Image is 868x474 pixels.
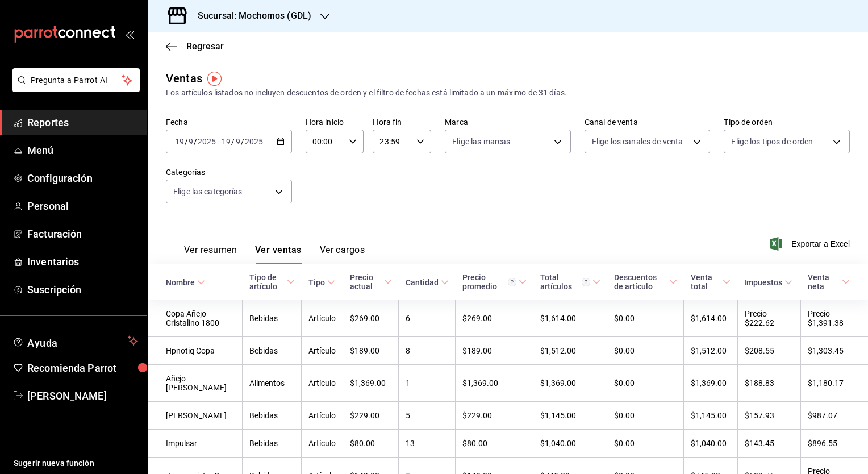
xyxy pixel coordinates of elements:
[585,118,711,126] label: Canal de venta
[14,459,94,468] font: Sugerir nueva función
[31,74,122,86] span: Pregunta a Parrot AI
[27,334,123,348] span: Ayuda
[350,273,392,291] span: Precio actual
[724,118,850,126] label: Tipo de orden
[189,9,311,23] h3: Sucursal: Mochomos (GDL)
[350,273,382,291] div: Precio actual
[456,430,533,458] td: $80.00
[184,244,365,264] div: Pestañas de navegación
[243,430,302,458] td: Bebidas
[249,273,285,291] div: Tipo de artículo
[249,273,295,291] span: Tipo de artículo
[308,278,335,287] span: Tipo
[308,278,325,287] div: Tipo
[801,365,868,402] td: $1,180.17
[737,402,801,430] td: $157.93
[27,390,107,402] font: [PERSON_NAME]
[243,337,302,365] td: Bebidas
[737,430,801,458] td: $143.45
[8,82,140,94] a: Pregunta a Parrot AI
[27,117,69,128] font: Reportes
[737,300,801,337] td: Precio $222.62
[406,278,449,287] span: Cantidad
[166,168,292,176] label: Categorías
[148,402,243,430] td: [PERSON_NAME]
[221,137,231,146] input: --
[462,273,527,291] span: Precio promedio
[801,337,868,365] td: $1,303.45
[801,402,868,430] td: $987.07
[306,118,364,126] label: Hora inicio
[343,337,399,365] td: $189.00
[456,337,533,365] td: $189.00
[456,300,533,337] td: $269.00
[607,300,684,337] td: $0.00
[174,137,185,146] input: --
[343,365,399,402] td: $1,369.00
[12,68,140,92] button: Pregunta a Parrot AI
[194,137,197,146] span: /
[607,402,684,430] td: $0.00
[737,365,801,402] td: $188.83
[373,118,431,126] label: Hora fin
[691,273,731,291] span: Venta total
[302,430,343,458] td: Artículo
[399,365,456,402] td: 1
[592,136,683,147] span: Elige los canales de venta
[302,402,343,430] td: Artículo
[320,244,365,264] button: Ver cargos
[343,430,399,458] td: $80.00
[244,137,264,146] input: ----
[302,300,343,337] td: Artículo
[255,244,302,264] button: Ver ventas
[399,430,456,458] td: 13
[302,365,343,402] td: Artículo
[808,273,840,291] div: Venta neta
[533,300,607,337] td: $1,614.00
[148,430,243,458] td: Impulsar
[148,365,243,402] td: Añejo [PERSON_NAME]
[607,337,684,365] td: $0.00
[166,118,292,126] label: Fecha
[166,41,224,52] button: Regresar
[302,337,343,365] td: Artículo
[614,273,677,291] span: Descuentos de artículo
[607,430,684,458] td: $0.00
[166,278,205,287] span: Nombre
[607,365,684,402] td: $0.00
[456,365,533,402] td: $1,369.00
[27,256,79,268] font: Inventarios
[243,365,302,402] td: Alimentos
[684,430,737,458] td: $1,040.00
[399,402,456,430] td: 5
[166,70,202,87] div: Ventas
[772,237,850,251] button: Exportar a Excel
[452,136,510,147] span: Elige las marcas
[188,137,194,146] input: --
[614,273,667,291] div: Descuentos de artículo
[508,278,516,286] svg: Precio promedio = Total artículos / cantidad
[173,186,243,197] span: Elige las categorías
[684,365,737,402] td: $1,369.00
[166,87,850,99] div: Los artículos listados no incluyen descuentos de orden y el filtro de fechas está limitado a un m...
[533,402,607,430] td: $1,145.00
[399,300,456,337] td: 6
[808,273,850,291] span: Venta neta
[243,300,302,337] td: Bebidas
[235,137,241,146] input: --
[166,278,195,287] div: Nombre
[207,72,222,86] img: Marcador de información sobre herramientas
[744,278,792,287] span: Impuestos
[684,300,737,337] td: $1,614.00
[148,337,243,365] td: Hpnotiq Copa
[691,273,720,291] div: Venta total
[197,137,216,146] input: ----
[744,278,782,287] div: Impuestos
[533,430,607,458] td: $1,040.00
[27,362,116,374] font: Recomienda Parrot
[399,337,456,365] td: 8
[684,337,737,365] td: $1,512.00
[684,402,737,430] td: $1,145.00
[801,300,868,337] td: Precio $1,391.38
